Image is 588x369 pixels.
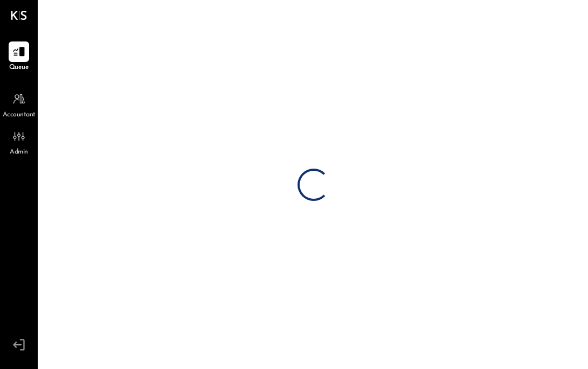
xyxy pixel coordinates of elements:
span: Accountant [3,110,36,120]
a: Accountant [1,89,37,120]
a: Admin [1,126,37,157]
span: Queue [9,63,29,73]
span: Admin [10,148,28,157]
a: Queue [1,41,37,73]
